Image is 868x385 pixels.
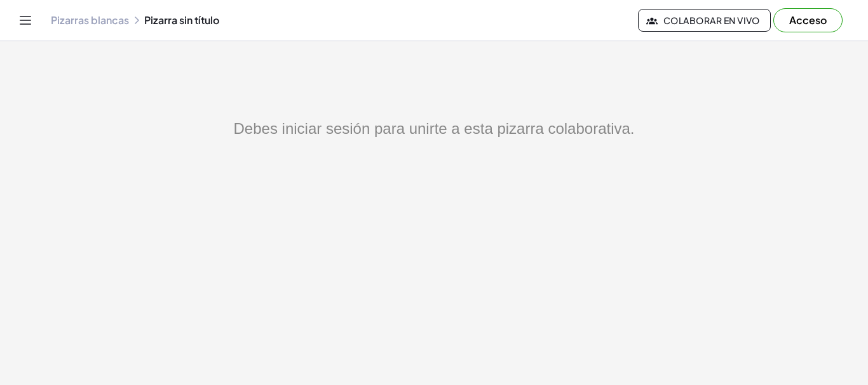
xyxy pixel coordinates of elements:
a: Pizarras blancas [51,14,129,27]
font: Colaborar en vivo [663,15,760,26]
button: Colaborar en vivo [638,9,771,32]
font: Debes iniciar sesión para unirte a esta pizarra colaborativa. [234,120,635,137]
button: Cambiar navegación [15,10,36,30]
font: Pizarras blancas [51,13,129,27]
button: Acceso [773,8,843,32]
font: Acceso [789,13,827,27]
